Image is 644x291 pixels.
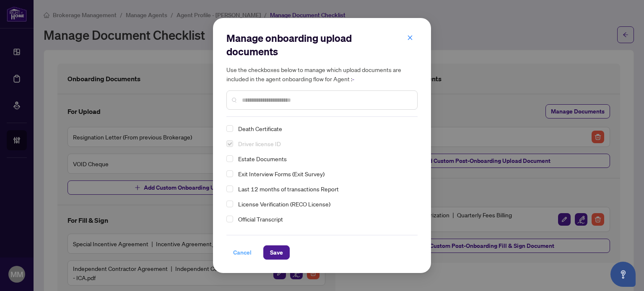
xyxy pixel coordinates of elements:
span: Last 12 months of transactions Report [235,184,413,194]
span: Driver license ID [235,139,413,149]
span: Select Last 12 months of transactions Report [226,185,233,192]
span: - [352,75,354,83]
span: License Verification (RECO License) [235,199,413,209]
span: Exit Interview Forms (Exit Survey) [235,169,413,179]
span: Official Transcript [238,215,283,223]
span: Estate Documents [238,155,287,162]
button: Open asap [610,262,636,287]
button: Cancel [226,245,258,260]
span: Estate Documents [235,154,413,164]
span: Last 12 months of transactions Report [238,185,339,193]
span: License Verification (RECO License) [238,200,330,208]
span: Select Death Certificate [226,125,233,132]
span: Driver license ID [238,140,281,147]
h5: Use the checkboxes below to manage which upload documents are included in the agent onboarding fl... [226,65,418,84]
span: Select Driver license ID [226,140,233,147]
button: Save [263,245,290,260]
span: Select License Verification (RECO License) [226,201,233,207]
span: Death Certificate [238,125,282,132]
span: Select Official Transcript [226,216,233,222]
span: Official Transcript [235,214,413,224]
span: Cancel [233,246,252,259]
span: close [407,35,413,41]
span: Death Certificate [235,124,413,134]
h2: Manage onboarding upload documents [226,31,418,58]
span: Exit Interview Forms (Exit Survey) [238,170,325,178]
span: Save [270,246,283,259]
span: Select Estate Documents [226,155,233,162]
span: Select Exit Interview Forms (Exit Survey) [226,170,233,177]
